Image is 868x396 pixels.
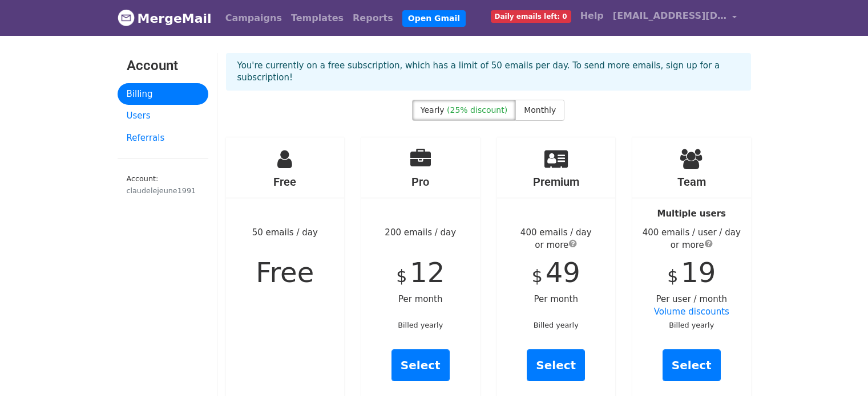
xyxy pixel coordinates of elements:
a: Volume discounts [654,307,729,317]
a: Open Gmail [402,10,466,27]
span: Free [256,256,314,288]
div: claudelejeune1991 [127,185,199,196]
h3: Account [127,58,199,74]
a: Select [527,349,585,381]
a: Daily emails left: 0 [486,5,576,27]
span: $ [396,266,407,286]
span: 19 [681,256,716,288]
span: (25% discount) [447,105,507,115]
span: Monthly [524,105,556,115]
a: Users [118,105,208,127]
h4: Premium [497,175,616,189]
a: Billing [118,83,208,105]
h4: Team [632,175,751,189]
a: [EMAIL_ADDRESS][DOMAIN_NAME] [608,5,742,31]
small: Billed yearly [669,321,714,329]
span: $ [667,266,678,286]
img: MergeMail logo [118,9,135,26]
h4: Free [226,175,345,189]
h4: Pro [361,175,480,189]
a: Templates [286,7,348,30]
a: Select [663,349,721,381]
span: $ [532,266,543,286]
span: [EMAIL_ADDRESS][DOMAIN_NAME] [613,9,727,23]
div: 400 emails / day or more [497,226,616,252]
span: Daily emails left: 0 [491,10,571,23]
a: Reports [348,7,398,30]
a: Select [391,349,450,381]
span: 12 [410,256,445,288]
a: Help [576,5,608,27]
span: 49 [546,256,580,288]
strong: Multiple users [657,209,726,219]
small: Billed yearly [398,321,443,329]
span: Yearly [421,105,445,115]
a: MergeMail [118,6,212,30]
small: Billed yearly [534,321,579,329]
a: Campaigns [221,7,286,30]
small: Account: [127,174,199,196]
a: Referrals [118,127,208,149]
p: You're currently on a free subscription, which has a limit of 50 emails per day. To send more ema... [237,60,740,84]
div: 400 emails / user / day or more [632,226,751,252]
